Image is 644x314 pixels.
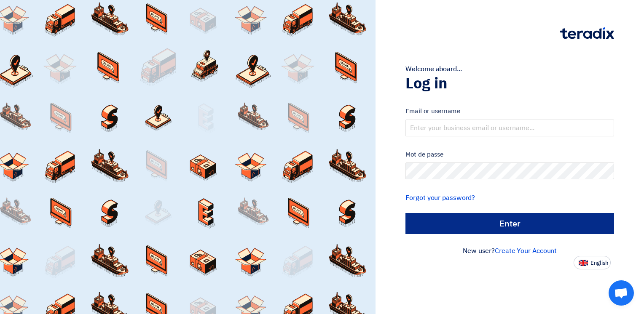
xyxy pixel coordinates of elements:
[405,213,614,234] input: Enter
[495,246,557,256] a: Create Your Account
[579,260,588,266] img: en-US.png
[574,256,611,269] button: English
[405,120,614,136] input: Enter your business email or username...
[405,106,614,116] label: Email or username
[405,150,614,160] label: Mot de passe
[405,74,614,93] h1: Log in
[590,260,608,266] span: English
[405,64,614,74] div: Welcome aboard...
[560,27,614,39] img: Teradix logo
[609,280,634,306] div: Open chat
[463,246,557,256] font: New user?
[405,193,475,203] a: Forgot your password?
